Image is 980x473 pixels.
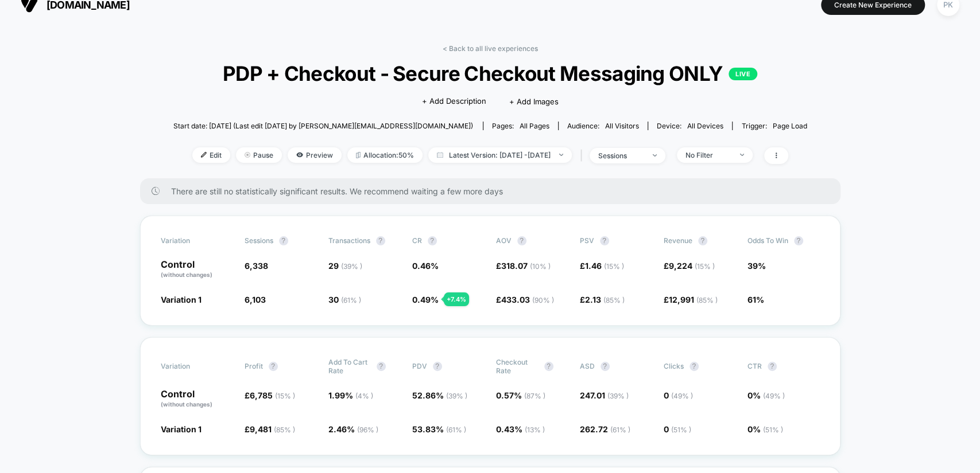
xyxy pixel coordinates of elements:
[559,154,563,156] img: end
[664,424,691,434] span: 0
[664,236,692,245] span: Revenue
[356,152,361,158] img: rebalance
[250,424,295,434] span: 9,481
[501,295,554,304] span: 433.03
[496,261,551,271] span: £
[729,68,757,80] p: LIVE
[580,362,595,370] span: ASD
[690,362,699,371] button: ?
[580,236,594,245] span: PSV
[496,295,554,304] span: £
[585,295,625,304] span: 2.13
[698,236,707,245] button: ?
[524,392,545,400] span: ( 87 % )
[161,295,202,304] span: Variation 1
[288,147,342,163] span: Preview
[161,424,202,434] span: Variation 1
[192,147,230,163] span: Edit
[578,147,590,164] span: |
[585,261,624,271] span: 1.46
[525,425,545,434] span: ( 13 % )
[428,147,572,163] span: Latest Version: [DATE] - [DATE]
[580,261,624,271] span: £
[598,151,644,160] div: sessions
[607,392,629,400] span: ( 39 % )
[794,236,803,245] button: ?
[669,295,718,304] span: 12,991
[275,392,295,400] span: ( 15 % )
[422,96,486,107] span: + Add Description
[653,154,657,157] img: end
[328,358,371,375] span: Add To Cart Rate
[580,390,629,400] span: 247.01
[269,362,278,371] button: ?
[428,236,437,245] button: ?
[245,261,268,271] span: 6,338
[328,236,370,245] span: Transactions
[161,389,233,409] p: Control
[600,236,609,245] button: ?
[601,362,610,371] button: ?
[412,261,439,271] span: 0.46 %
[747,236,811,245] span: Odds to Win
[437,152,443,158] img: calendar
[509,97,559,106] span: + Add Images
[496,424,545,434] span: 0.43 %
[347,147,423,163] span: Allocation: 50%
[501,261,551,271] span: 318.07
[412,424,466,434] span: 53.83 %
[376,236,385,245] button: ?
[763,392,785,400] span: ( 49 % )
[671,425,691,434] span: ( 51 % )
[328,261,362,271] span: 29
[772,122,807,130] span: Page Load
[520,122,549,130] span: all pages
[580,295,625,304] span: £
[444,292,469,306] div: + 7.4 %
[328,424,378,434] span: 2.46 %
[173,122,473,130] span: Start date: [DATE] (Last edit [DATE] by [PERSON_NAME][EMAIL_ADDRESS][DOMAIN_NAME])
[279,236,288,245] button: ?
[245,424,295,434] span: £
[517,236,526,245] button: ?
[610,425,630,434] span: ( 61 % )
[496,358,539,375] span: Checkout Rate
[245,362,263,370] span: Profit
[687,122,723,130] span: all devices
[412,362,427,370] span: PDV
[433,362,442,371] button: ?
[412,295,439,304] span: 0.49 %
[161,236,224,245] span: Variation
[747,424,783,434] span: 0 %
[768,362,777,371] button: ?
[695,262,715,271] span: ( 15 % )
[740,154,744,156] img: end
[412,390,467,400] span: 52.86 %
[763,425,783,434] span: ( 51 % )
[357,425,378,434] span: ( 96 % )
[747,390,785,400] span: 0 %
[580,424,630,434] span: 262.72
[605,122,639,130] span: All Visitors
[236,147,282,163] span: Pause
[747,295,764,304] span: 61%
[532,296,554,304] span: ( 90 % )
[604,262,624,271] span: ( 15 % )
[341,262,362,271] span: ( 39 % )
[664,390,693,400] span: 0
[496,390,545,400] span: 0.57 %
[377,362,386,371] button: ?
[747,261,766,271] span: 39%
[201,152,207,158] img: edit
[664,295,718,304] span: £
[671,392,693,400] span: ( 49 % )
[446,392,467,400] span: ( 39 % )
[161,358,224,375] span: Variation
[492,122,549,130] div: Pages:
[567,122,639,130] div: Audience:
[412,236,422,245] span: CR
[544,362,553,371] button: ?
[205,61,775,85] span: PDP + Checkout - Secure Checkout Messaging ONLY
[355,392,373,400] span: ( 4 % )
[696,296,718,304] span: ( 85 % )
